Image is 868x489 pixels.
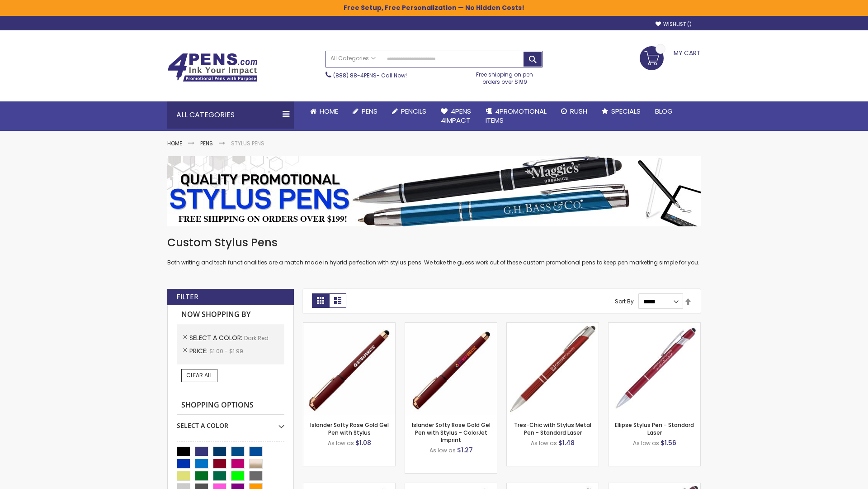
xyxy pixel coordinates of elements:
[200,139,213,147] a: Pens
[554,101,594,121] a: Rush
[570,106,587,116] span: Rush
[609,323,700,415] img: Ellipse Stylus Pen - Standard Laser-Dark Red
[405,323,497,415] img: Islander Softy Rose Gold Gel Pen with Stylus - ColorJet Imprint-Dark Red
[609,322,700,330] a: Ellipse Stylus Pen - Standard Laser-Dark Red
[405,322,497,330] a: Islander Softy Rose Gold Gel Pen with Stylus - ColorJet Imprint-Dark Red
[660,438,676,447] span: $1.56
[333,72,407,79] span: - Call Now!
[312,293,329,308] strong: Grid
[181,369,217,382] a: Clear All
[467,67,543,86] div: Free shipping on pen orders over $199
[177,396,284,415] strong: Shopping Options
[176,292,198,302] strong: Filter
[412,421,491,443] a: Islander Softy Rose Gold Gel Pen with Stylus - ColorJet Imprint
[457,446,473,455] span: $1.27
[507,323,599,415] img: Tres-Chic with Stylus Metal Pen - Standard Laser-Dark Red
[648,101,680,121] a: Blog
[429,446,456,454] span: As low as
[303,322,395,330] a: Islander Softy Rose Gold Gel Pen with Stylus-Dark Red
[310,421,389,436] a: Islander Softy Rose Gold Gel Pen with Stylus
[330,55,376,62] span: All Categories
[656,21,692,28] a: Wishlist
[209,347,243,355] span: $1.00 - $1.99
[167,139,182,147] a: Home
[615,421,694,436] a: Ellipse Stylus Pen - Standard Laser
[558,438,575,447] span: $1.48
[186,371,212,379] span: Clear All
[655,106,673,116] span: Blog
[328,439,354,447] span: As low as
[514,421,591,436] a: Tres-Chic with Stylus Metal Pen - Standard Laser
[333,72,377,79] a: (888) 88-4PENS
[177,305,284,324] strong: Now Shopping by
[244,334,269,342] span: Dark Red
[434,101,478,131] a: 4Pens4impact
[189,333,244,342] span: Select A Color
[594,101,648,121] a: Specials
[167,53,258,82] img: 4Pens Custom Pens and Promotional Products
[385,101,434,121] a: Pencils
[167,235,701,250] h1: Custom Stylus Pens
[167,235,701,267] div: Both writing and tech functionalities are a match made in hybrid perfection with stylus pens. We ...
[611,106,641,116] span: Specials
[633,439,659,447] span: As low as
[177,415,284,430] div: Select A Color
[355,438,371,447] span: $1.08
[507,322,599,330] a: Tres-Chic with Stylus Metal Pen - Standard Laser-Dark Red
[615,297,634,305] label: Sort By
[320,106,338,116] span: Home
[441,106,471,125] span: 4Pens 4impact
[531,439,557,447] span: As low as
[401,106,426,116] span: Pencils
[167,101,294,129] div: All Categories
[486,106,547,125] span: 4PROMOTIONAL ITEMS
[303,323,395,415] img: Islander Softy Rose Gold Gel Pen with Stylus-Dark Red
[303,101,345,121] a: Home
[345,101,385,121] a: Pens
[167,156,701,226] img: Stylus Pens
[326,51,380,66] a: All Categories
[231,139,264,147] strong: Stylus Pens
[189,346,209,355] span: Price
[362,106,377,116] span: Pens
[478,101,554,131] a: 4PROMOTIONALITEMS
